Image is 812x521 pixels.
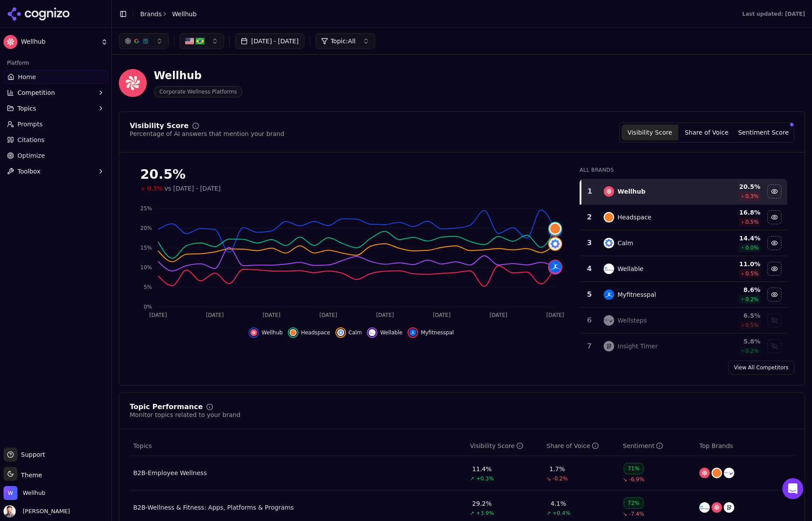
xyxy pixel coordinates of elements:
div: Headspace [618,213,652,222]
button: Hide myfitnesspal data [408,327,454,338]
tspan: [DATE] [490,312,508,318]
div: Visibility Score [470,441,523,450]
span: ↘ [623,511,627,518]
div: B2B-Employee Wellness [133,469,207,477]
img: wellsteps [724,468,734,478]
img: wellness360 [724,502,734,513]
span: -7.4% [629,511,644,518]
button: Hide headspace data [288,327,330,338]
tr: 5myfitnesspalMyfitnesspal8.6%0.2%Hide myfitnesspal data [580,282,787,308]
tspan: 20% [140,225,152,231]
span: Wellhub [172,10,197,18]
button: Share of Voice [678,125,735,140]
tr: 6wellstepsWellsteps6.5%0.5%Show wellsteps data [580,308,787,333]
img: headspace [290,329,297,336]
span: ↗ [470,510,474,517]
div: Myfitnesspal [618,290,656,299]
button: Competition [3,86,108,100]
button: Topics [3,101,108,115]
tspan: [DATE] [263,312,280,318]
div: 16.8 % [707,208,760,217]
img: wellhub [250,329,257,336]
button: Show wellsteps data [767,313,781,327]
img: Wellhub [3,486,17,500]
span: ↗ [546,510,551,517]
button: Hide headspace data [767,210,781,224]
button: Hide wellhub data [767,184,781,198]
span: +3.9% [476,510,494,517]
img: headspace [712,468,722,478]
img: wellhub [712,502,722,513]
div: Monitor topics related to your brand [130,410,240,419]
span: 0.2 % [745,347,759,354]
th: sentiment [619,436,696,456]
span: Topic: All [331,37,356,45]
div: 7 [584,341,595,351]
span: 0.0 % [745,244,759,251]
span: Theme [17,472,42,479]
div: Insight Timer [618,342,658,351]
span: Prompts [17,120,43,129]
img: wellhub [699,468,710,478]
tspan: 5% [144,284,152,290]
div: Percentage of AI answers that mention your brand [130,129,284,138]
span: Myfitnesspal [421,329,454,336]
span: Optimize [17,151,45,160]
a: Brands [140,10,162,17]
img: US [185,37,194,45]
span: -0.2% [553,475,568,482]
img: wellsteps [604,315,614,326]
img: calm [604,238,614,248]
div: B2B-Wellness & Fitness: Apps, Platforms & Programs [133,503,294,512]
div: 29.2% [472,499,491,508]
tspan: [DATE] [433,312,451,318]
th: Top Brands [696,436,794,456]
span: 0.3 % [745,193,759,200]
div: 4.1% [551,499,567,508]
div: 1 [585,186,595,197]
div: Last updated: [DATE] [742,10,805,17]
div: 71% [624,463,643,474]
div: Visibility Score [130,122,189,129]
tspan: 0% [144,304,152,310]
div: 2 [584,212,595,222]
div: Wellhub [618,187,646,196]
span: Wellhub [23,489,45,497]
a: Citations [3,133,108,147]
div: 8.6 % [707,285,760,294]
span: 0.5 % [745,219,759,226]
span: Calm [349,329,362,336]
a: Prompts [3,117,108,131]
span: Topics [133,441,152,450]
span: 0.3% [147,184,163,193]
div: 14.4 % [707,234,760,243]
button: Toolbox [3,164,108,178]
div: Platform [3,56,108,70]
span: 0.5 % [745,270,759,277]
span: +0.4% [553,510,570,517]
button: Hide wellable data [767,262,781,276]
div: Sentiment [623,441,663,450]
span: Support [17,450,45,459]
tr: 1wellhubWellhub20.5%0.3%Hide wellhub data [580,179,787,205]
a: Home [3,70,108,84]
tspan: 10% [140,264,152,271]
img: wellable [369,329,376,336]
span: Home [18,73,36,81]
th: visibilityScore [466,436,543,456]
div: Calm [618,239,633,247]
div: Open Intercom Messenger [782,478,803,499]
button: Hide calm data [335,327,362,338]
span: Wellable [380,329,402,336]
button: Visibility Score [622,125,678,140]
tr: 7insight timerInsight Timer5.8%0.2%Show insight timer data [580,333,787,359]
tspan: 25% [140,205,152,212]
span: Topics [17,104,36,113]
img: calm [337,329,344,336]
span: 0.5 % [745,322,759,329]
img: headspace [549,222,561,235]
span: ↘ [623,476,627,483]
img: myfitnesspal [549,260,561,273]
span: Top Brands [699,441,733,450]
tspan: [DATE] [376,312,394,318]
